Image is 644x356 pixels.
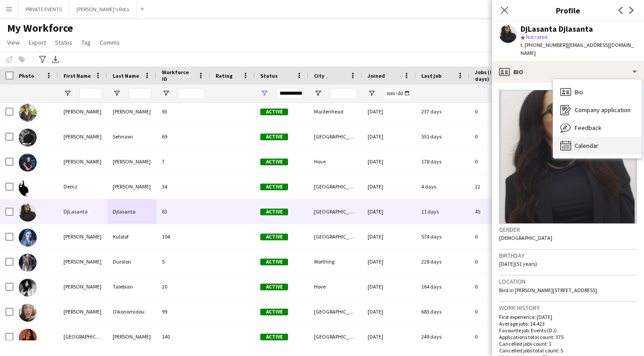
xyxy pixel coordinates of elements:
[107,124,157,149] div: Sehnawi
[499,334,637,340] p: Applications total count: 375
[260,334,288,340] span: Active
[55,38,72,46] span: Status
[309,199,362,224] div: [GEOGRAPHIC_DATA]
[309,224,362,249] div: [GEOGRAPHIC_DATA]
[330,88,357,99] input: City Filter Input
[553,83,642,101] div: Bio
[416,224,470,249] div: 574 days
[4,37,23,48] a: View
[216,72,233,79] span: Rating
[499,90,637,224] img: Crew avatar or photo
[25,37,50,48] a: Export
[260,184,288,190] span: Active
[129,88,151,99] input: Last Name Filter Input
[499,327,637,334] p: Favourite job: Events (DJ)
[96,37,123,48] a: Comms
[157,224,210,249] div: 104
[314,89,322,97] button: Open Filter Menu
[553,137,642,155] div: Calendar
[64,72,91,79] span: First Name
[78,37,94,48] a: Tag
[309,299,362,324] div: [GEOGRAPHIC_DATA]
[362,149,416,174] div: [DATE]
[107,224,157,249] div: Kulstof
[309,249,362,274] div: Worthing
[58,199,107,224] div: DjLasanta
[521,25,593,33] div: DjLasanta Djlasanta
[19,154,37,172] img: David Barker
[470,174,528,199] div: 22
[19,129,37,147] img: Daniel Sehnawi
[499,260,537,267] span: [DATE] (51 years)
[309,99,362,124] div: Maidenhead
[575,124,602,132] span: Feedback
[19,304,37,322] img: Evelina Oikonomidou
[58,124,107,149] div: [PERSON_NAME]
[416,199,470,224] div: 11 days
[80,88,102,99] input: First Name Filter Input
[521,42,634,56] span: | [EMAIL_ADDRESS][DOMAIN_NAME]
[107,199,157,224] div: Djlasanta
[19,229,37,247] img: Elena Kulstof
[470,249,528,274] div: 0
[416,174,470,199] div: 4 days
[260,234,288,240] span: Active
[362,249,416,274] div: [DATE]
[19,179,37,197] img: Demz Bushay
[416,274,470,299] div: 164 days
[64,89,72,97] button: Open Filter Menu
[29,38,46,46] span: Export
[107,324,157,349] div: [PERSON_NAME]
[157,149,210,174] div: 7
[58,174,107,199] div: Demz
[157,274,210,299] div: 20
[107,149,157,174] div: [PERSON_NAME]
[107,249,157,274] div: Durston
[499,340,637,347] p: Cancelled jobs count: 1
[81,38,91,46] span: Tag
[19,72,34,79] span: Photo
[260,309,288,315] span: Active
[260,259,288,265] span: Active
[107,299,157,324] div: Oikonomidou
[260,72,278,79] span: Status
[309,274,362,299] div: Hove
[58,274,107,299] div: [PERSON_NAME]
[499,277,637,285] h3: Location
[362,224,416,249] div: [DATE]
[157,324,210,349] div: 140
[162,89,170,97] button: Open Filter Menu
[521,42,567,48] span: t. [PHONE_NUMBER]
[69,0,137,18] button: [PERSON_NAME]'s Rota
[157,199,210,224] div: 63
[499,314,637,320] p: First experience: [DATE]
[416,299,470,324] div: 683 days
[58,99,107,124] div: [PERSON_NAME]
[162,69,194,82] span: Workforce ID
[157,249,210,274] div: 5
[19,279,37,297] img: Ellie Talebian
[470,224,528,249] div: 0
[416,99,470,124] div: 237 days
[58,224,107,249] div: [PERSON_NAME]
[362,124,416,149] div: [DATE]
[362,299,416,324] div: [DATE]
[113,72,139,79] span: Last Name
[19,329,37,347] img: Florenza Campos
[499,320,637,327] p: Average jobs: 14.423
[475,69,512,82] span: Jobs (last 90 days)
[107,174,157,199] div: [PERSON_NAME]
[575,106,631,114] span: Company application
[384,88,411,99] input: Joined Filter Input
[499,226,637,234] h3: Gender
[260,209,288,215] span: Active
[157,124,210,149] div: 69
[470,299,528,324] div: 0
[50,54,61,65] app-action-btn: Export XLSX
[7,38,20,46] span: View
[499,287,597,293] span: Bird in [PERSON_NAME][STREET_ADDRESS]
[362,274,416,299] div: [DATE]
[492,61,644,83] div: Bio
[470,199,528,224] div: 45
[526,34,547,40] span: Not rated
